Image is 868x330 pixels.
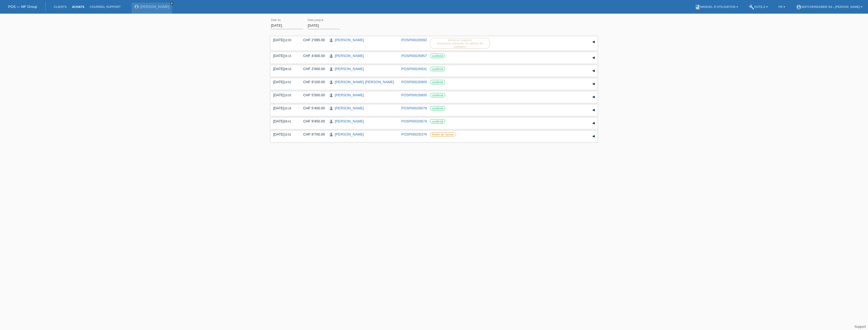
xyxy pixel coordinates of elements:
div: CHF 2'000.00 [299,67,325,71]
div: [DATE] [273,93,295,97]
i: build [749,4,754,10]
div: [DATE] [273,54,295,58]
div: [DATE] [273,132,295,136]
a: [PERSON_NAME] [335,54,364,58]
span: 09:16 [284,68,291,71]
a: POSP00026905 [401,80,427,84]
div: étendre/coller [589,54,598,62]
div: étendre/coller [589,80,598,88]
a: POSP00026992 [401,38,427,42]
div: [DATE] [273,106,295,110]
a: account_circleWatchdreamer SA - [PERSON_NAME] ▾ [793,5,865,8]
a: POSP00026931 [401,67,427,71]
a: FR ▾ [776,5,788,8]
label: confirmé [430,93,445,97]
a: [PERSON_NAME] [335,106,364,110]
a: POS — MF Group [8,5,37,9]
a: [PERSON_NAME] [335,132,364,136]
a: Clients [51,5,69,8]
div: CHF 5'400.00 [299,106,325,110]
label: confirmé [430,106,445,110]
span: 14:52 [284,81,291,84]
div: CHF 9'700.00 [299,132,325,136]
div: étendre/coller [589,93,598,101]
a: POSP00026957 [401,54,427,58]
a: [PERSON_NAME] [PERSON_NAME] [335,80,394,84]
a: [PERSON_NAME] [140,5,169,9]
div: CHF 9'450.00 [299,119,325,123]
i: book [695,4,700,10]
a: [PERSON_NAME] [335,93,364,97]
div: [DATE] [273,80,295,84]
a: POSP00026376 [401,132,427,136]
span: 10:18 [284,107,291,110]
div: CHF 9'100.00 [299,80,325,84]
label: confirmé [430,80,445,84]
a: bookManuel d’utilisation ▾ [692,5,741,8]
span: 12:03 [284,39,291,42]
a: Achats [69,5,87,8]
a: buildOutils ▾ [746,5,770,8]
a: POSP00026800 [401,93,427,97]
a: Support [854,325,866,329]
div: étendre/coller [589,38,598,46]
div: CHF 4'400.00 [299,54,325,58]
div: étendre/coller [589,106,598,114]
a: close [170,1,174,5]
a: POSP00026674 [401,119,427,123]
label: confirmé [430,119,445,124]
a: [PERSON_NAME] [335,67,364,71]
i: account_circle [796,4,801,10]
a: POSP00026678 [401,106,427,110]
label: confirmé [430,54,445,58]
div: [DATE] [273,67,295,71]
a: Courriel Support [87,5,123,8]
div: étendre/coller [589,132,598,140]
div: étendre/coller [589,119,598,127]
div: [DATE] [273,38,295,42]
div: CHF 5'500.00 [299,93,325,97]
div: CHF 2'095.00 [299,38,325,42]
span: 09:41 [284,120,291,123]
label: Achat en suspens documents transmis, en attente de validation [430,38,490,49]
i: close [170,2,173,5]
div: étendre/coller [589,67,598,75]
span: 15:52 [284,133,291,136]
a: [PERSON_NAME] [335,38,364,42]
a: [PERSON_NAME] [335,119,364,123]
div: [DATE] [273,119,295,123]
label: confirmé [430,67,445,71]
span: 15:13 [284,55,291,58]
label: Retiré de l‘achat [430,132,456,137]
span: 15:03 [284,94,291,97]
